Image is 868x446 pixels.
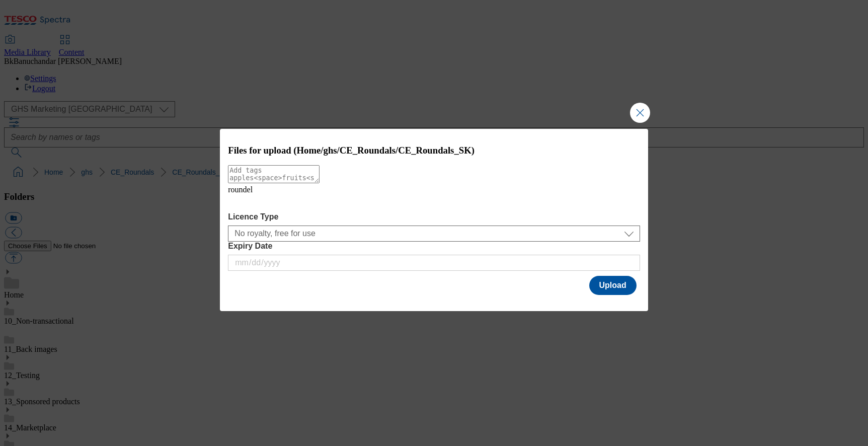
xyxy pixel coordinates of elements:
button: Upload [589,276,637,295]
h3: Files for upload (Home/ghs/CE_Roundals/CE_Roundals_SK) [228,145,640,156]
button: Close Modal [630,103,650,123]
div: Modal [220,129,648,312]
label: Licence Type [228,212,640,221]
label: Expiry Date [228,242,640,251]
span: roundel [228,185,253,194]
